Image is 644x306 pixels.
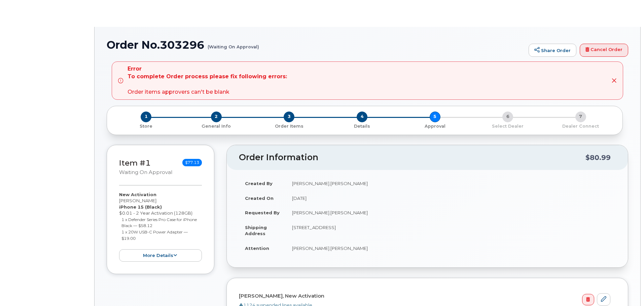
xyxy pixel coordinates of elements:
div: Order items approvers can't be blank [128,65,287,96]
td: [PERSON_NAME].[PERSON_NAME] [286,241,616,256]
a: 1 Store [112,122,180,129]
small: (Waiting On Approval) [208,39,259,49]
p: Store [115,123,177,129]
td: [DATE] [286,191,616,206]
a: 3 Order Items [253,122,326,129]
a: 2 General Info [180,122,253,129]
td: [STREET_ADDRESS] [286,220,616,241]
a: Item #1 [119,158,151,168]
p: Order Items [255,123,323,129]
strong: Shipping Address [245,225,267,236]
strong: Error [128,65,287,73]
div: [PERSON_NAME] $0.01 - 2 Year Activation (128GB) [119,191,202,262]
button: more details [119,249,202,262]
span: 1 [141,112,151,122]
strong: Created By [245,181,273,186]
strong: Created On [245,195,274,201]
small: 1 x 20W USB-C Power Adapter — $19.00 [121,229,188,241]
td: [PERSON_NAME].[PERSON_NAME] [286,205,616,220]
strong: Attention [245,246,269,251]
td: [PERSON_NAME].[PERSON_NAME] [286,176,616,191]
h1: Order No.303296 [107,39,525,51]
p: Details [328,123,396,129]
strong: To complete Order process please fix following errors: [128,73,287,81]
span: 2 [211,112,222,122]
strong: iPhone 15 (Black) [119,204,162,210]
strong: Requested By [245,210,280,215]
span: 4 [357,112,367,122]
div: $80.99 [585,151,611,164]
a: Cancel Order [580,44,628,57]
strong: New Activation [119,192,156,197]
a: Share Order [529,44,576,57]
span: 3 [284,112,294,122]
a: 4 Details [326,122,399,129]
h2: Order Information [239,153,585,162]
p: General Info [183,123,250,129]
span: $77.13 [182,159,202,166]
h4: [PERSON_NAME], New Activation [239,293,610,299]
small: Waiting On Approval [119,169,172,175]
small: 1 x Defender Series Pro Case for iPhone Black — $58.12 [121,217,197,228]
